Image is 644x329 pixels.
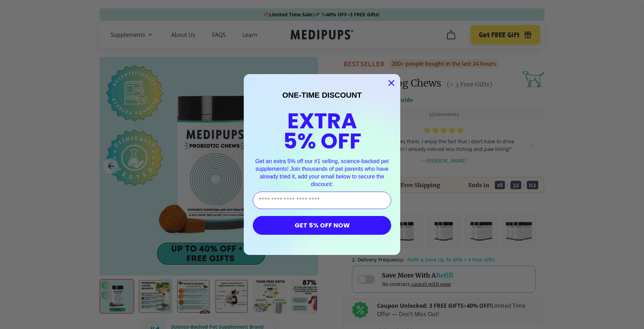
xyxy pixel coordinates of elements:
[385,77,397,89] button: Close dialog
[283,126,361,156] span: 5% OFF
[282,91,362,99] span: ONE-TIME DISCOUNT
[287,106,357,136] span: EXTRA
[253,216,391,235] button: GET 5% OFF NOW
[255,158,389,187] span: Get an extra 5% off our #1 selling, science-backed pet supplements! Join thousands of pet parents...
